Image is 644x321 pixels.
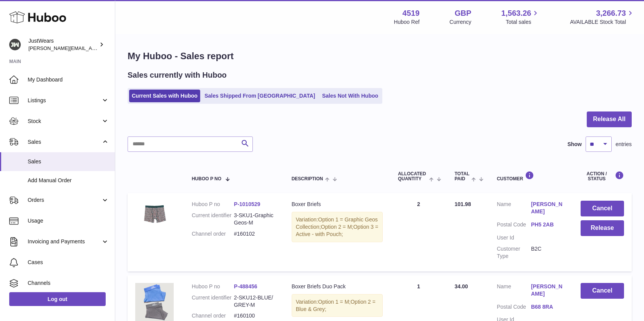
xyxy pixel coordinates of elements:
span: My Dashboard [28,76,109,83]
span: 34.00 [455,283,468,289]
dt: User Id [497,234,531,241]
span: ALLOCATED Quantity [398,171,427,181]
dd: #160100 [234,312,276,319]
td: 2 [390,193,447,271]
a: B68 8RA [531,303,565,311]
span: 101.98 [455,201,471,207]
span: Total sales [506,18,540,26]
a: [PERSON_NAME] [531,201,565,215]
span: Add Manual Order [28,177,109,184]
label: Show [568,141,582,148]
dd: 3-SKU1-Graphic Geos-M [234,212,276,226]
a: Sales Shipped From [GEOGRAPHIC_DATA] [202,90,318,102]
div: Variation: [292,212,383,242]
span: Option 1 = Graphic Geos Collection; [296,216,378,230]
a: 1,563.26 Total sales [501,8,540,26]
span: Option 2 = Blue & Grey; [296,299,376,312]
div: JustWears [28,37,98,52]
span: 1,563.26 [501,8,531,18]
img: josh@just-wears.com [9,39,21,50]
span: AVAILABLE Stock Total [570,18,635,26]
dt: Current identifier [192,294,234,309]
span: Option 2 = M; [321,224,353,230]
a: Log out [9,292,106,306]
span: Channels [28,279,109,287]
span: Usage [28,217,109,225]
div: Variation: [292,294,383,317]
strong: GBP [455,8,471,18]
div: Huboo Ref [394,18,420,26]
a: Sales Not With Huboo [319,90,381,102]
button: Cancel [581,283,624,299]
a: P-488456 [234,283,257,289]
div: Action / Status [581,171,624,181]
dt: Current identifier [192,212,234,226]
span: Total paid [455,171,470,181]
span: Option 1 = M; [318,299,350,305]
span: entries [616,141,632,148]
span: Description [292,176,323,181]
span: Sales [28,138,101,146]
a: [PERSON_NAME] [531,283,565,298]
dt: Huboo P no [192,283,234,290]
span: Listings [28,97,101,104]
a: Current Sales with Huboo [129,90,200,102]
span: Cases [28,259,109,266]
dt: Postal Code [497,303,531,313]
h1: My Huboo - Sales report [128,50,632,62]
button: Cancel [581,201,624,216]
span: Orders [28,196,101,204]
button: Release All [587,111,632,127]
span: 3,266.73 [596,8,626,18]
div: Customer [497,171,565,181]
div: Currency [450,18,471,26]
dt: Customer Type [497,245,531,260]
h2: Sales currently with Huboo [128,70,227,80]
dd: 2-SKU12-BLUE/GREY-M [234,294,276,309]
div: Boxer Briefs [292,201,383,208]
div: Boxer Briefs Duo Pack [292,283,383,290]
span: [PERSON_NAME][EMAIL_ADDRESS][DOMAIN_NAME] [28,45,154,51]
dd: #160102 [234,230,276,238]
dt: Postal Code [497,221,531,230]
dd: B2C [531,245,565,260]
span: Huboo P no [192,176,221,181]
a: PH5 2AB [531,221,565,228]
img: 45191726759734.JPG [135,201,174,226]
a: P-1010529 [234,201,261,207]
dt: Channel order [192,312,234,319]
dt: Huboo P no [192,201,234,208]
dt: Channel order [192,230,234,238]
span: Sales [28,158,109,165]
dt: Name [497,283,531,299]
span: Stock [28,118,101,125]
button: Release [581,220,624,236]
a: 3,266.73 AVAILABLE Stock Total [570,8,635,26]
span: Invoicing and Payments [28,238,101,245]
dt: Name [497,201,531,217]
strong: 4519 [402,8,420,18]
